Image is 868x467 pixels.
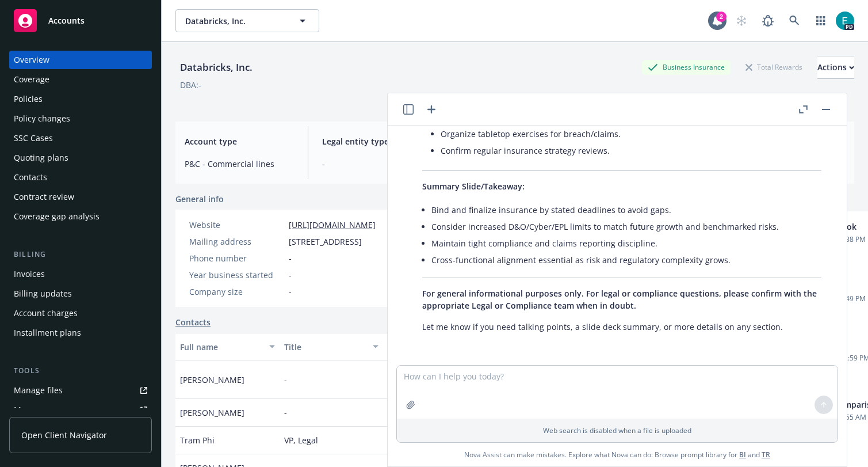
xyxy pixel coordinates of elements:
div: Contract review [14,188,74,206]
a: Report a Bug [756,9,779,32]
span: VP, Legal [284,434,318,446]
div: Manage files [14,381,63,400]
span: Account type [185,135,294,147]
span: - [284,407,287,419]
div: Billing updates [14,284,72,303]
div: Manage exposures [14,401,87,419]
span: Accounts [48,16,85,25]
div: Account charges [14,304,78,322]
div: Databricks, Inc. [175,60,257,75]
a: Contacts [175,316,211,328]
a: Account charges [9,304,152,322]
span: Nova Assist can make mistakes. Explore what Nova can do: Browse prompt library for and [464,443,770,466]
a: Search [783,9,806,32]
span: [PERSON_NAME] [180,374,244,386]
a: Policies [9,90,152,108]
span: - [289,286,292,298]
div: Mailing address [189,236,284,248]
span: General info [175,193,224,205]
a: Coverage gap analysis [9,207,152,226]
li: Confirm regular insurance strategy reviews. [441,142,821,159]
p: Let me know if you need talking points, a slide deck summary, or more details on any section. [422,321,821,333]
button: Title [280,333,384,360]
div: SSC Cases [14,129,53,147]
span: [STREET_ADDRESS] [289,236,362,248]
div: Full name [180,341,262,353]
span: [PERSON_NAME] [180,407,244,419]
div: Tools [9,365,152,377]
a: Invoices [9,265,152,283]
div: Website [189,219,284,231]
span: Tram Phi [180,434,215,446]
div: Phone number [189,252,284,264]
a: Switch app [809,9,832,32]
div: Coverage gap analysis [14,207,100,226]
div: Business Insurance [642,60,731,74]
div: Quoting plans [14,149,68,167]
a: SSC Cases [9,129,152,147]
a: Coverage [9,70,152,89]
div: Title [284,341,366,353]
a: Quoting plans [9,149,152,167]
div: Actions [817,56,854,78]
div: Policy changes [14,109,70,128]
button: Actions [817,56,854,79]
a: Start snowing [730,9,753,32]
li: Consider increased D&O/Cyber/EPL limits to match future growth and benchmarked risks. [431,218,821,235]
button: Email [383,333,556,360]
div: Billing [9,249,152,260]
a: Billing updates [9,284,152,303]
li: Organize tabletop exercises for breach/claims. [441,126,821,142]
div: Policies [14,90,43,108]
a: TR [762,450,770,460]
a: Overview [9,51,152,69]
div: Year business started [189,269,284,281]
img: photo [836,12,854,30]
a: Contacts [9,168,152,187]
div: DBA: - [180,79,201,91]
div: Overview [14,51,49,69]
span: - [284,374,287,386]
span: Open Client Navigator [21,429,107,441]
span: Summary Slide/Takeaway: [422,181,525,192]
a: [URL][DOMAIN_NAME] [289,219,376,230]
span: Databricks, Inc. [185,15,285,27]
button: Databricks, Inc. [175,9,319,32]
div: Installment plans [14,324,81,342]
a: Accounts [9,5,152,37]
a: Contract review [9,188,152,206]
span: P&C - Commercial lines [185,158,294,170]
span: - [289,269,292,281]
li: Maintain tight compliance and claims reporting discipline. [431,235,821,252]
span: - [289,252,292,264]
div: Contacts [14,168,47,187]
div: Invoices [14,265,45,283]
li: Bind and finalize insurance by stated deadlines to avoid gaps. [431,202,821,218]
a: BI [739,450,746,460]
div: 2 [716,12,726,22]
a: Manage exposures [9,401,152,419]
a: Policy changes [9,109,152,128]
div: Coverage [14,70,49,89]
div: Total Rewards [740,60,808,74]
span: - [322,158,431,170]
li: Cross-functional alignment essential as risk and regulatory complexity grows. [431,252,821,268]
a: Installment plans [9,324,152,342]
div: Company size [189,286,284,298]
p: Web search is disabled when a file is uploaded [404,426,831,435]
span: Legal entity type [322,135,431,147]
button: Full name [175,333,280,360]
a: Manage files [9,381,152,400]
span: For general informational purposes only. For legal or compliance questions, please confirm with t... [422,288,817,311]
